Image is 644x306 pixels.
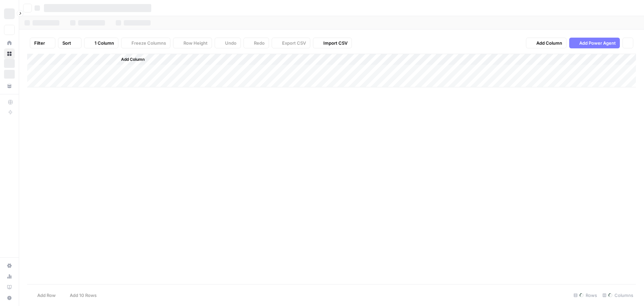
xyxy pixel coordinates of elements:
button: 1 Column [84,38,118,48]
span: Add Power Agent [579,40,616,46]
span: Sort [62,40,71,46]
a: Your Data [4,81,15,91]
span: Export CSV [282,40,306,46]
button: Redo [244,38,269,48]
a: Browse [4,48,15,59]
span: Add Column [536,40,562,46]
button: Import CSV [313,38,352,48]
span: Add Column [121,56,145,62]
a: Usage [4,271,15,282]
span: Filter [34,40,45,46]
a: Settings [4,260,15,271]
span: Row Height [183,40,208,46]
a: Home [4,38,15,48]
button: Filter [30,38,55,48]
div: Columns [600,290,636,301]
button: Sort [58,38,82,48]
button: Add Power Agent [569,38,620,48]
span: Import CSV [323,40,347,46]
span: Freeze Columns [131,40,166,46]
button: Undo [215,38,241,48]
span: Redo [254,40,265,46]
button: Add Column [112,55,147,64]
button: Freeze Columns [121,38,170,48]
button: Help + Support [4,293,15,303]
a: Learning Hub [4,282,15,293]
button: Add Column [526,38,567,48]
span: Add 10 Rows [70,292,97,299]
button: Add 10 Rows [60,290,101,301]
span: 1 Column [95,40,114,46]
button: Export CSV [272,38,310,48]
button: Add Row [27,290,60,301]
span: Undo [225,40,236,46]
button: Row Height [173,38,212,48]
span: Add Row [37,292,56,299]
div: Rows [571,290,600,301]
